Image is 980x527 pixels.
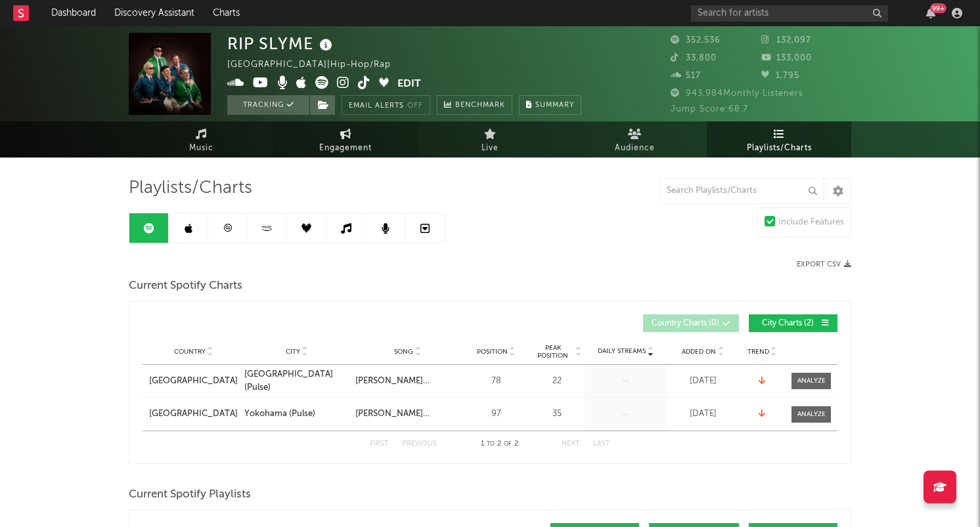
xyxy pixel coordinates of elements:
span: City Charts ( 2 ) [757,320,818,327]
button: Next [562,440,580,448]
button: Email AlertsOff [342,95,430,115]
button: Country Charts(0) [643,314,739,332]
div: 99 + [930,3,947,13]
a: Music [129,121,273,158]
span: Live [481,140,499,156]
div: 22 [532,375,581,388]
button: First [370,440,389,448]
span: 517 [671,72,701,80]
div: 1 2 2 [463,436,535,452]
a: Engagement [273,121,418,158]
span: Country Charts ( 0 ) [652,320,719,327]
span: to [487,441,495,447]
a: [PERSON_NAME] [PERSON_NAME] [355,375,460,388]
span: Playlists/Charts [129,180,252,196]
div: RIP SLYME [227,33,336,54]
span: Music [189,140,213,156]
a: [GEOGRAPHIC_DATA] (Pulse) [244,368,349,394]
div: [DATE] [670,408,736,421]
div: Include Features [778,215,844,230]
a: [GEOGRAPHIC_DATA] [149,375,238,388]
span: Daily Streams [598,347,646,356]
span: 943,984 Monthly Listeners [671,89,803,98]
span: Playlists/Charts [747,140,812,156]
a: [PERSON_NAME] [PERSON_NAME] [355,408,460,421]
span: Position [477,348,508,356]
div: Yokohama (Pulse) [244,408,315,421]
span: Song [394,348,413,356]
a: Audience [562,121,707,158]
div: [DATE] [670,375,736,388]
span: Current Spotify Playlists [129,487,251,503]
span: 352,536 [671,36,721,45]
em: Off [407,102,423,110]
div: 78 [466,375,525,388]
button: Summary [519,95,581,115]
button: Tracking [227,95,309,115]
a: Yokohama (Pulse) [244,408,349,421]
a: [GEOGRAPHIC_DATA] [149,408,238,421]
span: Jump Score: 68.7 [671,105,748,114]
span: Peak Position [532,344,573,360]
a: Playlists/Charts [707,121,851,158]
button: Last [593,440,610,448]
span: Trend [747,348,769,356]
input: Search Playlists/Charts [659,178,824,204]
div: 97 [466,408,525,421]
button: 99+ [926,8,935,18]
span: City [286,348,300,356]
span: 1,795 [761,72,799,80]
span: Country [174,348,206,356]
span: Benchmark [455,98,505,114]
span: Summary [535,102,574,109]
span: Engagement [319,140,372,156]
span: Audience [615,140,655,156]
input: Search for artists [691,5,888,22]
button: Export CSV [797,261,851,268]
a: Benchmark [437,95,512,115]
div: [GEOGRAPHIC_DATA] | Hip-Hop/Rap [227,57,406,73]
button: Edit [397,76,421,93]
span: Added On [682,348,716,356]
a: Live [418,121,562,158]
span: 133,000 [761,54,812,62]
button: Previous [402,440,437,448]
span: 33,800 [671,54,717,62]
span: 132,097 [761,36,811,45]
div: 35 [532,408,581,421]
span: Current Spotify Charts [129,278,242,294]
span: of [504,441,512,447]
button: City Charts(2) [749,314,837,332]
